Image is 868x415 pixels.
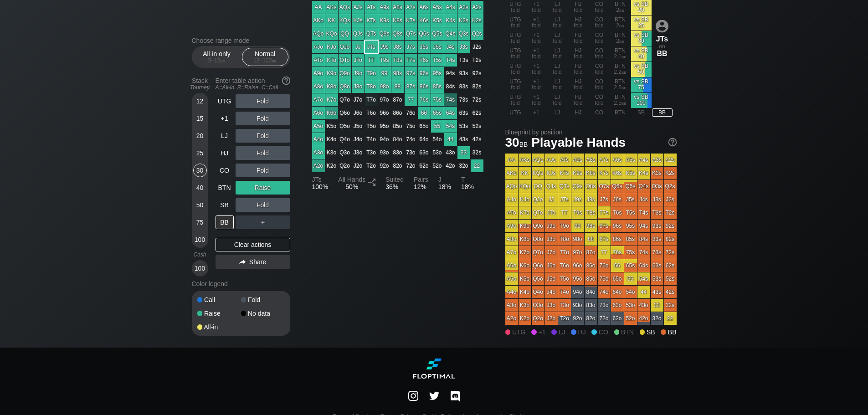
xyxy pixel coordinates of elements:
div: KK [325,14,338,27]
div: UTG fold [505,93,526,108]
div: T4s [444,54,457,67]
div: UTG fold [505,77,526,92]
div: HJ fold [568,31,589,46]
div: CO fold [589,77,610,92]
div: Q4o [339,133,351,146]
div: 55 [431,120,444,133]
div: BTN 2.5 [610,93,631,108]
div: BTN 2 [610,15,631,31]
div: HJ [568,108,589,117]
img: bUX4K2iH3jTYE1AAAAAElFTkSuQmCC [408,391,418,401]
div: AKo [312,14,325,27]
div: vs SB 25 [631,15,652,31]
div: 74o [405,133,417,146]
div: K3o [325,146,338,159]
div: JTs [652,35,673,43]
div: 97s [405,67,417,80]
span: bb [272,57,277,64]
div: A5s [431,1,444,14]
div: BTN 2 [610,31,631,46]
div: T2o [365,159,378,172]
div: 65o [418,120,431,133]
div: J8o [352,80,365,93]
div: LJ fold [547,31,568,46]
div: T8s [391,54,404,67]
div: 85o [391,120,404,133]
div: T7s [405,54,417,67]
div: Q8s [391,27,404,40]
div: BTN 2.1 [610,46,631,61]
div: ATo [312,54,325,67]
div: AA [505,154,518,166]
div: JTs [365,41,378,53]
div: LJ [547,108,568,117]
h1: Playable Hands [505,135,677,150]
div: CO fold [589,31,610,46]
div: 92o [378,159,391,172]
div: Tourney [188,84,212,91]
img: help.32db89a4.svg [281,76,291,86]
div: +1 fold [526,31,547,46]
div: J9o [352,67,365,80]
div: 82s [471,80,483,93]
div: UTG fold [505,46,526,61]
div: HJ fold [568,15,589,31]
div: KK [519,167,531,179]
div: 95s [431,67,444,80]
h2: Blueprint by position [505,128,677,136]
div: T6s [418,54,431,67]
div: 96s [418,67,431,80]
div: T5s [431,54,444,67]
div: 50 [193,198,207,212]
div: 86s [418,80,431,93]
div: HJ [216,146,234,160]
div: on [652,20,673,57]
div: 25 [193,146,207,160]
div: J7o [352,93,365,106]
div: Q6s [418,27,431,40]
div: +1 [216,112,234,125]
div: J5s [431,41,444,53]
div: J6o [352,107,365,119]
div: J3o [352,146,365,159]
span: bb [619,7,624,13]
div: 12 – 100 [246,57,284,64]
div: 15 [193,112,207,125]
div: 96o [378,107,391,119]
div: Q7s [405,27,417,40]
div: TT [365,54,378,67]
div: vs SB 30 [631,31,652,46]
div: +1 fold [526,62,547,77]
div: T7o [365,93,378,106]
div: LJ fold [547,77,568,92]
img: Split arrow icon [368,179,375,186]
div: +1 fold [526,93,547,108]
div: Q3o [339,146,351,159]
div: 93o [378,146,391,159]
div: A4s [637,154,650,166]
div: 20 [193,129,207,143]
div: 76s [418,93,431,106]
span: bb [621,84,627,91]
div: LJ fold [547,46,568,61]
div: Fold [241,297,285,303]
div: K3s [457,14,470,27]
div: 97o [378,93,391,106]
div: ATs [558,154,571,166]
div: 94s [444,67,457,80]
div: 87o [391,93,404,106]
div: K7s [405,14,417,27]
div: 22 [471,159,483,172]
img: icon-avatar.b40e07d9.svg [656,20,668,32]
div: 88 [391,80,404,93]
h2: Choose range mode [192,37,290,44]
div: 64s [444,107,457,119]
div: 94o [378,133,391,146]
div: BTN 2.2 [610,62,631,77]
div: AKs [519,154,531,166]
div: All-in only [196,48,238,66]
div: K7s [598,167,611,179]
div: K4o [325,133,338,146]
div: 62o [418,159,431,172]
span: 30 [504,136,529,151]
